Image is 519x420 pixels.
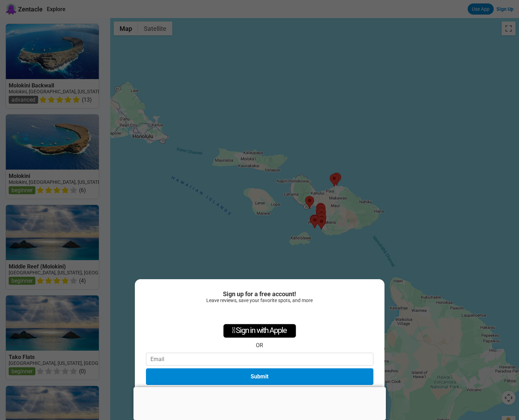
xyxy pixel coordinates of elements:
div: OR [256,342,263,349]
iframe: Sign in with Google Button [224,307,295,322]
input: Email [146,353,373,366]
div: Sign in with Apple [223,324,296,338]
iframe: Advertisement [133,387,386,418]
div: Sign up for a free account! [146,290,373,298]
button: Submit [146,368,373,385]
div: Leave reviews, save your favorite spots, and more [146,298,373,303]
div: Sign in with Google. Opens in new tab [228,307,292,322]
